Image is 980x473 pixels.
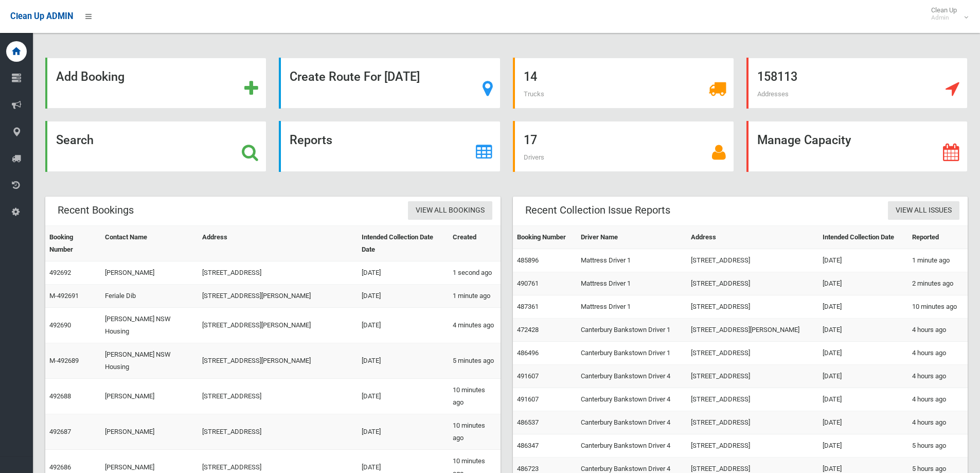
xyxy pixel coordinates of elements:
[818,295,908,319] td: [DATE]
[818,272,908,295] td: [DATE]
[908,272,968,295] td: 2 minutes ago
[524,90,544,98] span: Trucks
[101,308,198,343] td: [PERSON_NAME] NSW Housing
[56,133,94,147] strong: Search
[687,411,818,434] td: [STREET_ADDRESS]
[198,308,358,343] td: [STREET_ADDRESS][PERSON_NAME]
[577,319,687,342] td: Canterbury Bankstown Driver 1
[449,261,500,285] td: 1 second ago
[49,357,79,364] a: M-492689
[449,343,500,379] td: 5 minutes ago
[687,388,818,411] td: [STREET_ADDRESS]
[908,249,968,272] td: 1 minute ago
[577,295,687,319] td: Mattress Driver 1
[524,153,544,161] span: Drivers
[56,69,124,84] strong: Add Booking
[45,121,266,172] a: Search
[449,308,500,343] td: 4 minutes ago
[687,434,818,458] td: [STREET_ADDRESS]
[926,6,967,22] span: Clean Up
[577,365,687,388] td: Canterbury Bankstown Driver 4
[449,414,500,450] td: 10 minutes ago
[358,308,449,343] td: [DATE]
[49,292,79,300] a: M-492691
[101,261,198,285] td: [PERSON_NAME]
[524,69,537,84] strong: 14
[577,434,687,458] td: Canterbury Bankstown Driver 4
[290,133,332,147] strong: Reports
[45,226,101,261] th: Booking Number
[198,414,358,450] td: [STREET_ADDRESS]
[908,434,968,458] td: 5 hours ago
[449,379,500,414] td: 10 minutes ago
[517,395,539,403] a: 491607
[931,14,957,22] small: Admin
[513,121,734,172] a: 17 Drivers
[757,133,851,147] strong: Manage Capacity
[279,58,500,109] a: Create Route For [DATE]
[908,226,968,249] th: Reported
[198,285,358,308] td: [STREET_ADDRESS][PERSON_NAME]
[757,90,789,98] span: Addresses
[517,326,539,334] a: 472428
[198,226,358,261] th: Address
[49,392,71,400] a: 492688
[687,295,818,319] td: [STREET_ADDRESS]
[10,11,73,21] span: Clean Up ADMIN
[279,121,500,172] a: Reports
[908,295,968,319] td: 10 minutes ago
[517,303,539,310] a: 487361
[577,272,687,295] td: Mattress Driver 1
[818,342,908,365] td: [DATE]
[101,285,198,308] td: Feriale Dib
[101,414,198,450] td: [PERSON_NAME]
[687,342,818,365] td: [STREET_ADDRESS]
[524,133,537,147] strong: 17
[818,226,908,249] th: Intended Collection Date
[908,319,968,342] td: 4 hours ago
[818,411,908,434] td: [DATE]
[517,279,539,287] a: 490761
[101,343,198,379] td: [PERSON_NAME] NSW Housing
[888,201,959,220] a: View All Issues
[908,411,968,434] td: 4 hours ago
[101,226,198,261] th: Contact Name
[290,69,420,84] strong: Create Route For [DATE]
[358,343,449,379] td: [DATE]
[513,226,577,249] th: Booking Number
[818,434,908,458] td: [DATE]
[513,200,683,220] header: Recent Collection Issue Reports
[49,428,71,435] a: 492687
[449,226,500,261] th: Created
[101,379,198,414] td: [PERSON_NAME]
[577,388,687,411] td: Canterbury Bankstown Driver 4
[577,226,687,249] th: Driver Name
[49,321,71,329] a: 492690
[358,379,449,414] td: [DATE]
[687,365,818,388] td: [STREET_ADDRESS]
[517,442,539,449] a: 486347
[577,411,687,434] td: Canterbury Bankstown Driver 4
[687,319,818,342] td: [STREET_ADDRESS][PERSON_NAME]
[49,463,71,471] a: 492686
[198,343,358,379] td: [STREET_ADDRESS][PERSON_NAME]
[358,414,449,450] td: [DATE]
[746,58,968,109] a: 158113 Addresses
[517,349,539,357] a: 486496
[408,201,492,220] a: View All Bookings
[358,285,449,308] td: [DATE]
[517,418,539,426] a: 486537
[358,226,449,261] th: Intended Collection Date Date
[45,200,146,220] header: Recent Bookings
[687,249,818,272] td: [STREET_ADDRESS]
[908,388,968,411] td: 4 hours ago
[577,342,687,365] td: Canterbury Bankstown Driver 1
[358,261,449,285] td: [DATE]
[818,365,908,388] td: [DATE]
[45,58,266,109] a: Add Booking
[746,121,968,172] a: Manage Capacity
[757,69,797,84] strong: 158113
[818,388,908,411] td: [DATE]
[49,269,71,276] a: 492692
[908,342,968,365] td: 4 hours ago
